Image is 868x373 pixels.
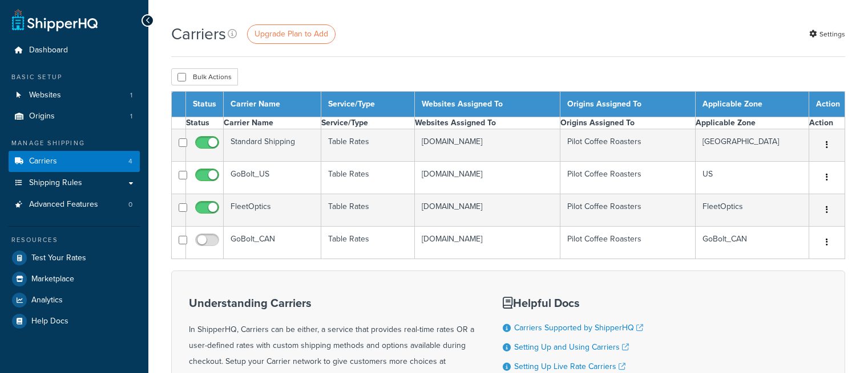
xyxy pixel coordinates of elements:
td: Pilot Coffee Roasters [560,162,696,194]
td: [DOMAIN_NAME] [414,227,560,259]
span: Dashboard [29,46,68,55]
h3: Understanding Carriers [189,297,474,309]
a: Advanced Features 0 [9,194,140,215]
span: Upgrade Plan to Add [255,28,328,40]
td: FleetOptics [696,194,809,227]
a: Carriers 4 [9,151,140,172]
td: Standard Shipping [224,129,321,162]
td: [GEOGRAPHIC_DATA] [696,129,809,162]
th: Action [809,92,845,117]
th: Service/Type [321,117,415,129]
div: Basic Setup [9,72,140,82]
a: Dashboard [9,40,140,61]
th: Applicable Zone [696,92,809,117]
td: Table Rates [321,227,415,259]
li: Advanced Features [9,194,140,215]
th: Status [186,117,224,129]
td: Table Rates [321,194,415,227]
td: Table Rates [321,129,415,162]
a: ShipperHQ Home [12,9,98,31]
td: GoBolt_CAN [224,227,321,259]
a: Marketplace [9,269,140,289]
h1: Carriers [171,23,226,45]
button: Bulk Actions [171,68,238,85]
span: Test Your Rates [31,253,86,263]
a: Help Docs [9,311,140,331]
div: Manage Shipping [9,138,140,148]
td: [DOMAIN_NAME] [414,162,560,194]
th: Origins Assigned To [560,117,696,129]
div: Resources [9,235,140,245]
li: Carriers [9,151,140,172]
span: Shipping Rules [29,178,82,188]
th: Origins Assigned To [560,92,696,117]
a: Origins 1 [9,106,140,127]
h3: Helpful Docs [503,297,652,309]
th: Action [809,117,845,129]
span: Websites [29,91,61,100]
th: Carrier Name [224,92,321,117]
span: Advanced Features [29,200,98,210]
th: Service/Type [321,92,415,117]
th: Status [186,92,224,117]
a: Settings [809,26,845,42]
a: Setting Up and Using Carriers [514,341,629,353]
td: GoBolt_CAN [696,227,809,259]
td: [DOMAIN_NAME] [414,129,560,162]
th: Websites Assigned To [414,117,560,129]
span: Carriers [29,157,57,166]
li: Origins [9,106,140,127]
th: Applicable Zone [696,117,809,129]
a: Test Your Rates [9,248,140,268]
td: Pilot Coffee Roasters [560,129,696,162]
td: Table Rates [321,162,415,194]
td: GoBolt_US [224,162,321,194]
a: Carriers Supported by ShipperHQ [514,322,643,334]
span: Analytics [31,296,63,305]
a: Analytics [9,290,140,310]
td: Pilot Coffee Roasters [560,227,696,259]
span: 4 [128,157,132,166]
td: FleetOptics [224,194,321,227]
a: Setting Up Live Rate Carriers [514,360,625,372]
th: Carrier Name [224,117,321,129]
a: Shipping Rules [9,173,140,194]
span: 0 [128,200,132,210]
span: Help Docs [31,317,68,326]
span: 1 [130,91,132,100]
td: US [696,162,809,194]
span: Marketplace [31,274,74,284]
span: 1 [130,112,132,121]
th: Websites Assigned To [414,92,560,117]
li: Websites [9,85,140,106]
span: Origins [29,112,55,121]
a: Upgrade Plan to Add [247,24,336,44]
td: [DOMAIN_NAME] [414,194,560,227]
a: Websites 1 [9,85,140,106]
td: Pilot Coffee Roasters [560,194,696,227]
